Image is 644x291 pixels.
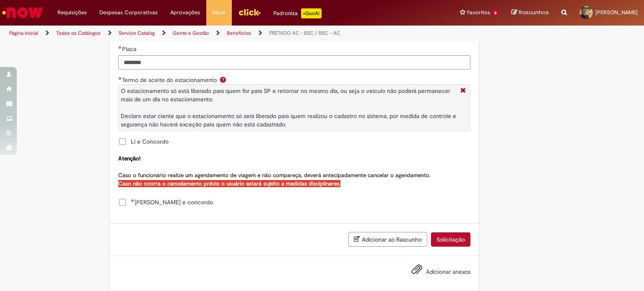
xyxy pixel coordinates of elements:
a: Benefícios [227,30,251,36]
a: Gente e Gestão [173,30,209,36]
a: Rascunhos [512,9,549,17]
span: Obrigatório Preenchido [118,77,122,80]
a: Service Catalog [119,30,155,36]
button: Solicitação [431,232,470,247]
span: O estacionamento só está liberado para quem for para SP e retornar no mesmo dia, ou seja o veícul... [121,87,456,128]
img: ServiceNow [1,4,44,21]
a: Página inicial [9,30,38,36]
a: FRETADO AC - BSC / BSC – AC [269,30,340,36]
span: More [213,8,226,17]
ul: Trilhas de página [6,26,423,41]
input: Placa [118,55,470,70]
span: Aprovações [170,8,200,17]
span: Adicionar anexos [426,268,470,276]
p: +GenAi [301,8,322,18]
span: [PERSON_NAME] e concordo [131,198,213,206]
span: 8 [492,10,499,17]
button: Adicionar ao Rascunho [348,232,427,247]
span: Favoritos [467,8,490,17]
span: Rascunhos [519,8,549,16]
strong: Atenção! [118,155,140,162]
span: Obrigatório Preenchido [118,46,122,49]
div: Padroniza [273,8,322,18]
span: Termo de aceite do estacionamento [122,76,218,84]
a: Todos os Catálogos [56,30,101,36]
span: [PERSON_NAME] [595,9,638,16]
span: Li e Concordo [131,137,169,146]
span: Placa [122,45,138,53]
span: Ajuda para Termo de aceite do estacionamento [218,76,228,83]
span: Obrigatório Preenchido [131,199,135,202]
span: Requisições [57,8,87,17]
strong: Caso não ocorra o cancelamento prévio o usuário estará sujeito a medidas disciplinares. [118,180,340,187]
button: Adicionar anexos [409,262,424,281]
img: click_logo_yellow_360x200.png [238,6,261,18]
i: Fechar More information Por question_termo_estacionamento [458,87,468,95]
span: Despesas Corporativas [99,8,158,17]
span: Caso o funcionário realize um agendamento de viagem e não compareça, deverá antecipadamente cance... [118,155,430,187]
